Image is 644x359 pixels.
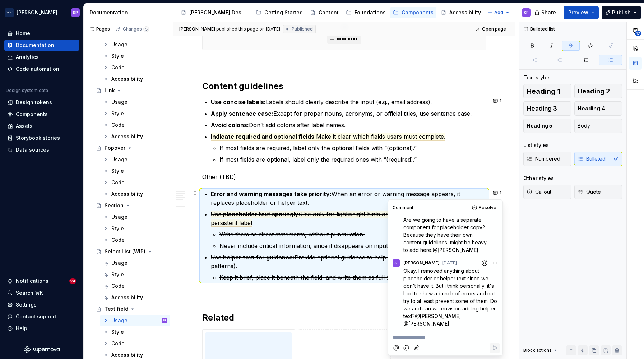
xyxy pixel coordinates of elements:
[408,321,449,327] span: [PERSON_NAME]
[432,247,478,253] span: @
[216,26,280,32] div: published this page on [DATE]
[100,223,170,234] a: Style
[211,190,332,198] s: Error and warning messages take priority:
[111,64,125,71] div: Code
[211,254,295,261] s: Use helper text for guidance:
[17,9,62,16] div: [PERSON_NAME] Airlines
[211,211,465,227] span: Use only for lightweight hints or examples; not in place of a persistent label
[523,345,558,355] div: Block actions
[524,10,529,15] div: SP
[438,7,484,18] a: Accessibility
[602,6,641,19] button: Publish
[316,133,445,141] span: Make it clear which fields users must complete.
[111,52,124,60] div: Style
[523,185,571,199] button: Callout
[16,30,30,37] div: Home
[4,311,79,322] button: Contact support
[111,167,124,175] div: Style
[111,351,143,359] div: Accessibility
[574,101,622,116] button: Heading 4
[219,274,463,281] s: Keep it brief, place it beneath the field, and write them as full sentences with punctuation.
[4,144,79,156] a: Data sources
[105,144,125,152] div: Popover
[578,105,605,112] span: Heading 4
[470,203,500,213] button: Resolve
[500,98,501,104] span: 1
[16,42,54,49] div: Documentation
[105,202,124,209] div: Section
[574,119,622,133] button: Body
[211,98,266,106] strong: Use concise labels:
[391,331,500,341] div: Composer editor
[1,5,82,20] button: [PERSON_NAME] AirlinesSP
[264,9,303,16] div: Getting Started
[100,165,170,177] a: Style
[73,10,78,15] div: SP
[111,328,124,336] div: Style
[105,248,145,255] div: Select List (WIP)
[390,7,436,18] a: Components
[574,84,622,98] button: Heading 2
[211,121,249,129] strong: Avoid colons:
[355,9,386,16] div: Foundations
[4,323,79,334] button: Help
[211,98,486,106] p: Labels should clearly describe the input (e.g., email address).
[100,234,170,246] a: Code
[4,40,79,51] a: Documentation
[211,133,316,141] span: Indicate required and optional fields:
[491,188,505,198] button: 1
[16,325,27,332] div: Help
[5,8,14,17] img: f0306bc8-3074-41fb-b11c-7d2e8671d5eb.png
[527,105,557,112] span: Heading 3
[111,133,143,140] div: Accessibility
[16,99,52,106] div: Design tokens
[494,10,503,15] span: Add
[531,6,561,19] button: Share
[527,88,560,95] span: Heading 1
[93,200,170,211] a: Section
[211,110,273,117] strong: Apply sentence case:
[523,142,549,149] div: List styles
[307,7,342,18] a: Content
[4,109,79,120] a: Components
[523,152,571,166] button: Numbered
[403,260,440,266] span: [PERSON_NAME]
[93,303,170,315] a: Text field
[4,287,79,299] button: Search ⌘K
[93,142,170,154] a: Popover
[16,146,49,153] div: Data sources
[4,132,79,144] a: Storybook stories
[100,211,170,223] a: Usage
[479,258,489,268] button: Add reaction
[178,7,251,18] a: [PERSON_NAME] Design
[420,313,461,319] span: [PERSON_NAME]
[100,62,170,73] a: Code
[100,108,170,119] a: Style
[523,119,571,133] button: Heading 5
[4,28,79,39] a: Home
[578,188,601,195] span: Quote
[211,109,486,118] p: Except for proper nouns, acronyms, or official titles, use sentence case.
[93,85,170,96] a: Link
[402,343,411,353] button: Add emoji
[541,9,556,16] span: Share
[189,9,249,16] div: [PERSON_NAME] Design
[100,269,170,280] a: Style
[393,205,413,211] div: Comment
[415,313,461,319] span: @
[100,177,170,188] a: Code
[4,299,79,310] a: Settings
[403,268,499,319] span: Okay, I removed anything about placeholder or helper text since we don't have it. But i think per...
[612,9,631,16] span: Publish
[100,96,170,108] a: Usage
[178,5,484,20] div: Page tree
[111,282,125,290] div: Code
[100,326,170,338] a: Style
[523,348,552,353] div: Block actions
[111,340,125,347] div: Code
[16,134,60,142] div: Storybook stories
[111,179,125,186] div: Code
[16,277,48,285] div: Notifications
[100,338,170,349] a: Code
[179,26,215,32] span: [PERSON_NAME]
